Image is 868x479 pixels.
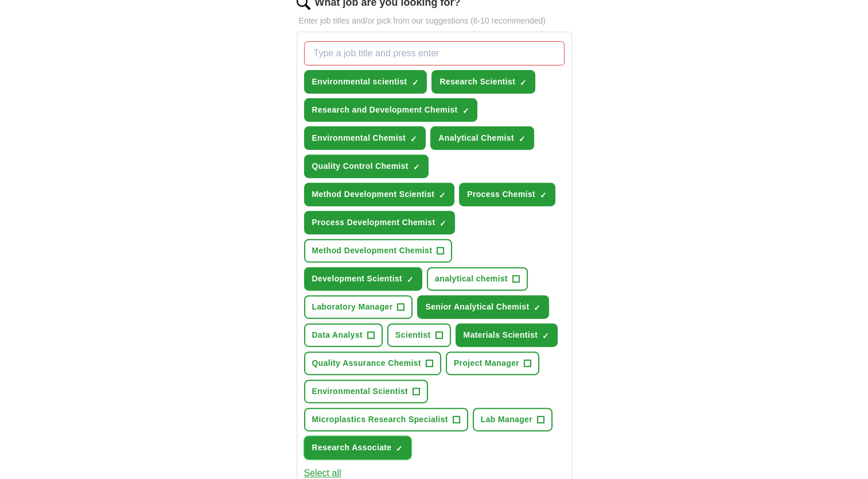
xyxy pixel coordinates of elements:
[417,295,549,319] button: Senior Analytical Chemist✓
[304,351,441,375] button: Quality Assurance Chemist
[446,351,539,375] button: Project Manager
[427,267,528,291] button: analytical chemist
[435,273,508,285] span: analytical chemist
[519,134,526,144] span: ✓
[304,70,427,94] button: Environmental scientist✓
[439,76,515,88] span: Research Scientist
[312,76,407,88] span: Environmental scientist
[439,219,446,228] span: ✓
[431,70,535,94] button: Research Scientist✓
[312,132,406,144] span: Environmental Chemist
[425,301,529,313] span: Senior Analytical Chemist
[396,444,403,453] span: ✓
[304,98,478,122] button: Research and Development Chemist✓
[304,183,455,206] button: Method Development Scientist✓
[459,183,555,206] button: Process Chemist✓
[312,329,363,341] span: Data Analyst
[312,301,393,313] span: Laboratory Manager
[462,106,469,115] span: ✓
[304,436,412,459] button: Research Associate✓
[312,414,448,426] span: Microplastics Research Specialist
[312,188,435,200] span: Method Development Scientist
[413,163,420,172] span: ✓
[312,245,433,257] span: Method Development Chemist
[439,191,446,200] span: ✓
[456,323,558,347] button: Materials Scientist✓
[304,267,423,291] button: Development Scientist✓
[304,323,383,347] button: Data Analyst
[312,442,392,454] span: Research Associate
[454,357,519,369] span: Project Manager
[410,134,417,144] span: ✓
[304,380,429,403] button: Environmental Scientist
[304,154,429,178] button: Quality Control Chemist✓
[304,239,453,262] button: Method Development Chemist
[312,160,408,172] span: Quality Control Chemist
[304,408,468,431] button: Microplastics Research Specialist
[395,329,431,341] span: Scientist
[481,414,532,426] span: Lab Manager
[540,191,547,200] span: ✓
[304,211,456,234] button: Process Development Chemist✓
[312,385,408,397] span: Environmental Scientist
[542,331,549,341] span: ✓
[312,357,421,369] span: Quality Assurance Chemist
[304,295,413,319] button: Laboratory Manager
[312,104,458,116] span: Research and Development Chemist
[312,217,435,229] span: Process Development Chemist
[430,126,534,150] button: Analytical Chemist✓
[520,78,527,87] span: ✓
[534,303,540,312] span: ✓
[297,15,572,27] p: Enter job titles and/or pick from our suggestions (6-10 recommended)
[304,126,426,150] button: Environmental Chemist✓
[473,408,552,431] button: Lab Manager
[467,188,535,200] span: Process Chemist
[312,273,403,285] span: Development Scientist
[438,132,514,144] span: Analytical Chemist
[411,78,418,87] span: ✓
[407,275,414,284] span: ✓
[387,323,451,347] button: Scientist
[304,41,565,65] input: Type a job title and press enter
[464,329,538,341] span: Materials Scientist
